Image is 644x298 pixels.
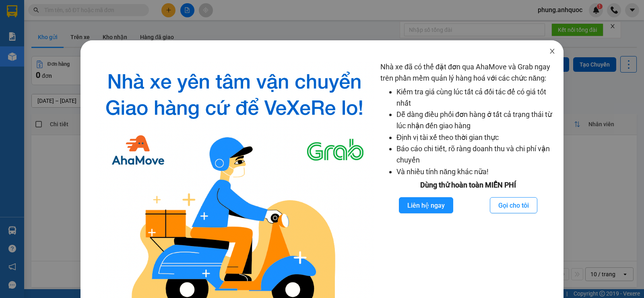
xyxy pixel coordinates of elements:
[380,179,555,191] div: Dùng thử hoàn toàn MIỄN PHÍ
[399,197,453,213] button: Liên hệ ngay
[396,132,555,143] li: Định vị tài xế theo thời gian thực
[541,40,563,63] button: Close
[407,200,445,210] span: Liên hệ ngay
[549,48,555,54] span: close
[490,197,537,213] button: Gọi cho tôi
[396,166,555,177] li: Và nhiều tính năng khác nữa!
[396,143,555,166] li: Báo cáo chi tiết, rõ ràng doanh thu và chi phí vận chuyển
[498,200,529,210] span: Gọi cho tôi
[396,86,555,109] li: Kiểm tra giá cùng lúc tất cả đối tác để có giá tốt nhất
[396,109,555,132] li: Dễ dàng điều phối đơn hàng ở tất cả trạng thái từ lúc nhận đến giao hàng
